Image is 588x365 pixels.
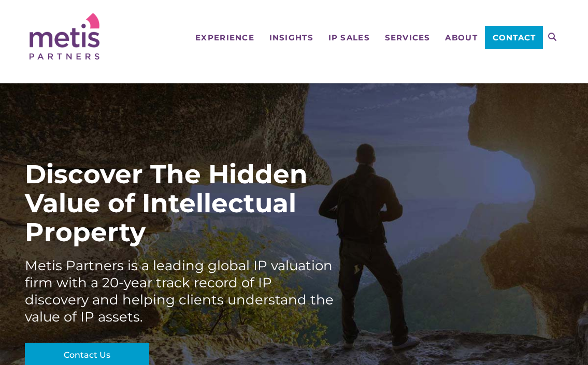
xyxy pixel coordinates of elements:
span: Services [385,34,431,41]
span: IP Sales [328,34,370,41]
span: Contact [493,34,536,41]
span: About [445,34,477,41]
div: Discover The Hidden Value of Intellectual Property [25,160,336,247]
a: Contact [485,26,543,49]
span: Insights [269,34,313,41]
div: Metis Partners is a leading global IP valuation firm with a 20-year track record of IP discovery ... [25,257,336,326]
img: Metis Partners [30,13,99,60]
span: Experience [195,34,254,41]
